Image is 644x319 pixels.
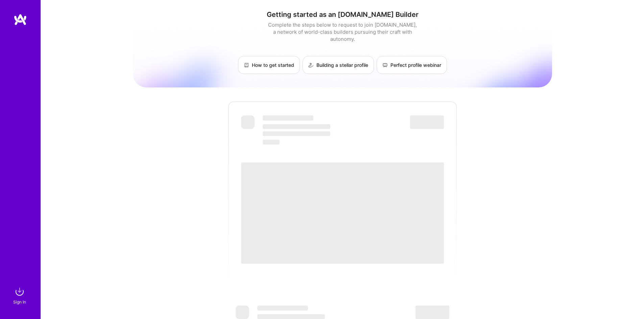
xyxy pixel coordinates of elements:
[241,162,444,264] span: ‌
[303,56,374,74] a: Building a stellar profile
[410,115,444,129] span: ‌
[257,305,308,311] span: ‌
[14,14,27,26] img: logo
[263,140,280,144] span: ‌
[263,115,313,121] span: ‌
[382,62,388,68] img: Perfect profile webinar
[13,285,26,298] img: sign in
[263,124,330,129] span: ‌
[244,62,249,68] img: How to get started
[377,56,447,74] a: Perfect profile webinar
[308,62,314,68] img: Building a stellar profile
[257,314,325,319] span: ‌
[415,305,449,319] span: ‌
[14,285,26,305] a: sign inSign In
[13,298,26,305] div: Sign In
[263,131,330,136] span: ‌
[266,21,419,43] div: Complete the steps below to request to join [DOMAIN_NAME], a network of world-class builders purs...
[238,56,300,74] a: How to get started
[133,10,552,19] h1: Getting started as an [DOMAIN_NAME] Builder
[241,115,255,129] span: ‌
[236,305,249,319] span: ‌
